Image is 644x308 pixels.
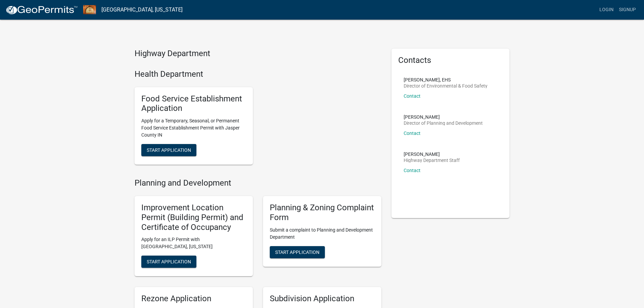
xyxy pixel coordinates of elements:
[83,5,96,14] img: Jasper County, Indiana
[101,4,183,16] a: [GEOGRAPHIC_DATA], [US_STATE]
[616,3,639,16] a: Signup
[270,203,375,222] h5: Planning & Zoning Complaint Form
[404,93,421,99] a: Contact
[404,77,487,82] p: [PERSON_NAME], EHS
[404,152,460,157] p: [PERSON_NAME]
[275,249,319,255] span: Start Application
[141,236,246,250] p: Apply for an ILP Permit with [GEOGRAPHIC_DATA], [US_STATE]
[141,203,246,232] h5: Improvement Location Permit (Building Permit) and Certificate of Occupancy
[270,227,375,241] p: Submit a complaint to Planning and Development Department
[147,259,191,264] span: Start Application
[141,94,246,114] h5: Food Service Establishment Application
[404,168,421,173] a: Contact
[404,84,487,88] p: Director of Environmental & Food Safety
[270,294,375,304] h5: Subdivision Application
[270,246,325,258] button: Start Application
[597,3,616,16] a: Login
[135,69,381,79] h4: Health Department
[141,144,196,156] button: Start Application
[147,147,191,153] span: Start Application
[135,49,381,58] h4: Highway Department
[404,115,483,119] p: [PERSON_NAME]
[141,294,246,304] h5: Rezone Application
[141,256,196,268] button: Start Application
[404,158,460,163] p: Highway Department Staff
[404,121,483,125] p: Director of Planning and Development
[135,178,381,188] h4: Planning and Development
[141,117,246,139] p: Apply for a Temporary, Seasonal, or Permanent Food Service Establishment Permit with Jasper Count...
[398,55,503,65] h5: Contacts
[404,131,421,136] a: Contact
